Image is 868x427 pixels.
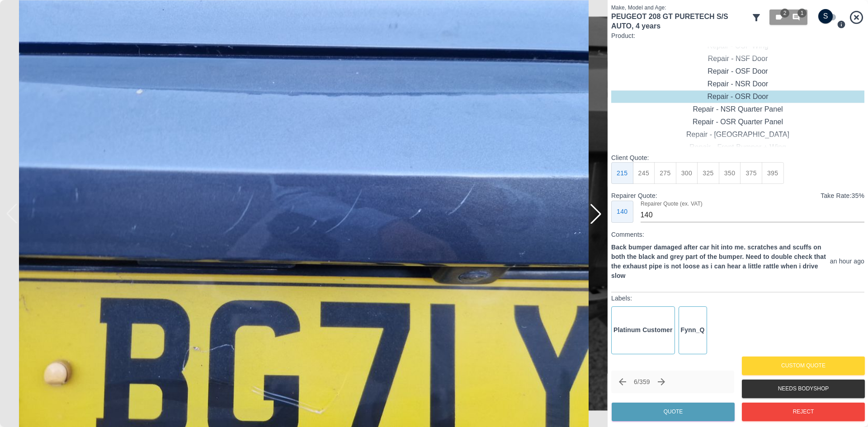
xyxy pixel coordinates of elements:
[611,201,633,223] button: 140
[611,191,657,200] p: Repairer Quote:
[742,380,865,398] button: Needs Bodyshop
[611,52,864,65] div: Repair - NSF Door
[830,257,864,266] p: an hour ago
[612,403,735,421] button: Quote
[769,9,807,25] button: 21
[611,31,864,40] p: Product:
[681,325,705,335] p: Fynn_Q
[762,162,784,184] button: 395
[611,128,864,141] div: Repair - [GEOGRAPHIC_DATA]
[697,162,719,184] button: 325
[634,377,650,386] p: 6 / 359
[641,200,703,208] label: Repairer Quote (ex. VAT)
[611,65,864,78] div: Repair - OSF Door
[633,162,655,184] button: 245
[611,230,864,239] p: Comments:
[797,9,807,18] span: 1
[615,374,630,389] span: Previous claim (← or ↑)
[742,403,865,421] button: Reject
[611,162,633,184] button: 215
[611,78,864,90] div: Repair - NSR Door
[611,141,864,154] div: Repair - Front Bumper + Wing
[654,374,669,389] span: Next/Skip claim (→ or ↓)
[611,243,826,281] p: Back bumper damaged after car hit into me. scratches and scuffs on both the black and grey part o...
[611,12,747,31] h1: PEUGEOT 208 GT PURETECH S/S AUTO , 4 years
[719,162,741,184] button: 350
[611,103,864,116] div: Repair - NSR Quarter Panel
[611,116,864,128] div: Repair - OSR Quarter Panel
[676,162,698,184] button: 300
[615,374,630,389] button: Previous claim
[780,9,789,18] span: 2
[742,357,865,375] button: Custom Quote
[611,90,864,103] div: Repair - OSR Door
[611,153,864,162] p: Client Quote:
[613,325,673,335] p: Platinum Customer
[654,374,669,389] button: Next claim
[611,40,864,52] div: Repair - OSF Wing
[740,162,762,184] button: 375
[611,294,864,303] p: Labels:
[654,162,676,184] button: 275
[611,4,747,12] p: Make, Model and Age:
[837,20,846,29] svg: Press Q to switch
[821,191,864,201] p: Take Rate: 35 %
